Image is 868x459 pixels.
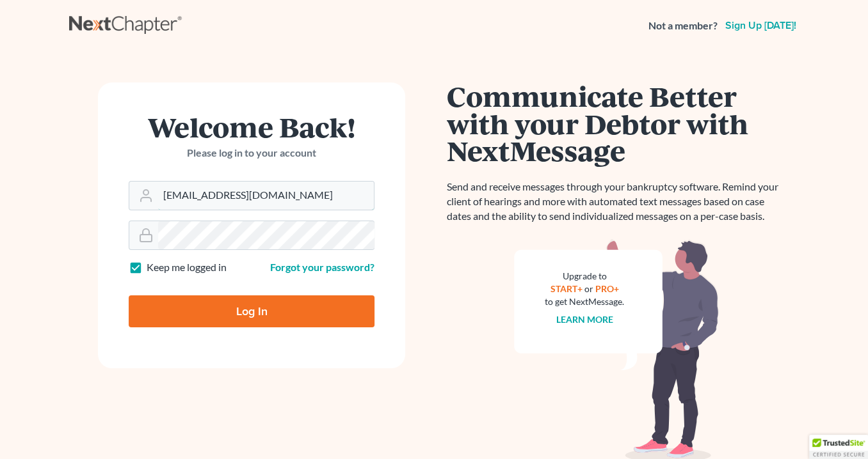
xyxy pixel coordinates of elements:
[447,82,786,164] h1: Communicate Better with your Debtor with NextMessage
[545,270,624,283] div: Upgrade to
[648,19,718,33] strong: Not a member?
[147,260,227,275] label: Keep me logged in
[158,182,374,210] input: Email Address
[270,261,374,273] a: Forgot your password?
[723,20,799,31] a: Sign up [DATE]!
[556,314,613,325] a: Learn more
[129,146,374,160] p: Please log in to your account
[595,283,619,294] a: PRO+
[129,113,374,141] h1: Welcome Back!
[584,283,593,294] span: or
[545,295,624,308] div: to get NextMessage.
[551,283,583,294] a: START+
[129,295,374,327] input: Log In
[447,180,786,224] p: Send and receive messages through your bankruptcy software. Remind your client of hearings and mo...
[809,435,868,459] div: TrustedSite Certified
